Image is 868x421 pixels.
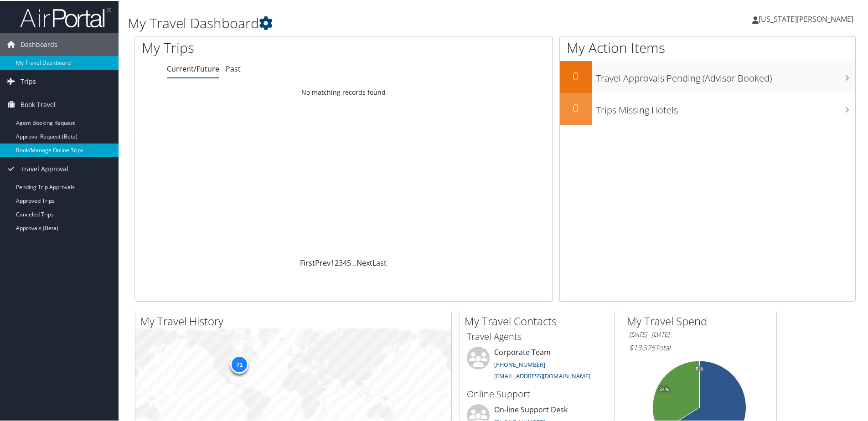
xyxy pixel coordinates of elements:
[596,67,855,84] h3: Travel Approvals Pending (Advisor Booked)
[629,342,655,352] span: $13,375
[167,63,219,73] a: Current/Future
[372,257,387,267] a: Last
[752,5,863,32] a: [US_STATE][PERSON_NAME]
[494,371,590,379] a: [EMAIL_ADDRESS][DOMAIN_NAME]
[659,386,669,391] tspan: 34%
[20,6,111,27] img: airportal-logo.png
[300,257,315,267] a: First
[560,92,855,124] a: 0Trips Missing Hotels
[560,99,592,115] h2: 0
[21,92,56,115] span: Book Travel
[627,313,776,328] h2: My Travel Spend
[467,329,607,342] h3: Travel Agents
[21,69,36,92] span: Trips
[135,83,552,100] td: No matching records found
[465,313,614,328] h2: My Travel Contacts
[347,257,351,267] a: 5
[315,257,331,267] a: Prev
[560,60,855,92] a: 0Travel Approvals Pending (Advisor Booked)
[696,365,703,371] tspan: 0%
[140,313,451,328] h2: My Travel History
[467,387,607,400] h3: Online Support
[629,342,770,352] h6: Total
[356,257,372,267] a: Next
[596,98,855,116] h3: Trips Missing Hotels
[629,329,770,338] h6: [DATE] - [DATE]
[351,257,356,267] span: …
[462,346,612,383] li: Corporate Team
[142,37,372,56] h1: My Trips
[128,13,618,32] h1: My Travel Dashboard
[226,63,241,73] a: Past
[560,67,592,83] h2: 0
[21,32,57,55] span: Dashboards
[21,157,68,180] span: Travel Approval
[339,257,343,267] a: 3
[230,354,248,372] div: 71
[560,37,855,56] h1: My Action Items
[759,13,853,23] span: [US_STATE][PERSON_NAME]
[494,359,545,368] a: [PHONE_NUMBER]
[331,257,335,267] a: 1
[335,257,339,267] a: 2
[343,257,347,267] a: 4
